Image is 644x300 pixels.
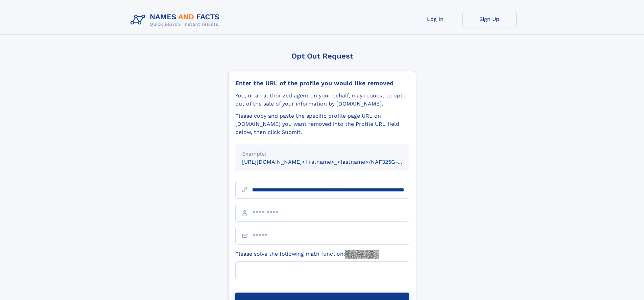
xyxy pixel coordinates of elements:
[242,159,422,165] small: [URL][DOMAIN_NAME]<firstname>_<lastname>/NAF325G-xxxxxxxx
[235,250,379,259] label: Please solve the following math function:
[235,92,409,108] div: You, or an authorized agent on your behalf, may request to opt-out of the sale of your informatio...
[242,150,402,158] div: Example:
[128,11,225,29] img: Logo Names and Facts
[235,112,409,136] div: Please copy and paste the specific profile page URL on [DOMAIN_NAME] you want removed into the Pr...
[228,52,416,60] div: Opt Out Request
[408,11,462,27] a: Log In
[235,79,409,87] div: Enter the URL of the profile you would like removed
[462,11,517,27] a: Sign Up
